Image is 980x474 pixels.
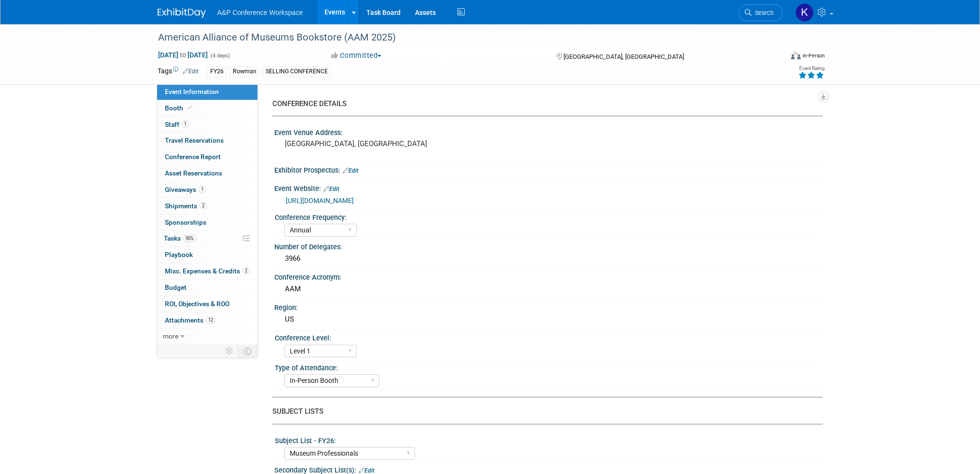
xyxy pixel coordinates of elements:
[242,267,250,274] span: 2
[157,182,257,198] a: Giveaways1
[165,267,250,275] span: Misc. Expenses & Credits
[274,181,823,194] div: Event Website:
[165,88,219,95] span: Event Information
[726,50,825,65] div: Event Format
[238,345,257,357] td: Toggle Event Tabs
[165,153,221,161] span: Conference Report
[188,105,192,110] i: Booth reservation complete
[165,251,193,258] span: Playbook
[274,300,823,312] div: Region:
[157,296,257,312] a: ROI, Objectives & ROO
[274,270,823,282] div: Conference Acronym:
[275,433,819,446] div: Subject List - FY26:
[802,52,825,59] div: In-Person
[165,300,229,308] span: ROI, Objectives & ROO
[359,467,375,474] a: Edit
[275,210,819,222] div: Conference Frequency:
[157,215,257,230] a: Sponsorships
[157,328,257,344] a: more
[285,139,492,148] pre: [GEOGRAPHIC_DATA], [GEOGRAPHIC_DATA]
[157,165,257,181] a: Asset Reservations
[165,284,187,291] span: Budget
[157,230,257,246] a: Tasks95%
[282,282,816,297] div: AAM
[158,66,199,77] td: Tags
[165,186,206,193] span: Giveaways
[282,251,816,266] div: 3966
[157,263,257,279] a: Misc. Expenses & Credits2
[791,52,801,59] img: Format-Inperson.png
[157,198,257,214] a: Shipments2
[157,247,257,263] a: Playbook
[178,51,188,59] span: to
[165,136,224,144] span: Travel Reservations
[165,121,189,128] span: Staff
[165,316,215,324] span: Attachments
[183,68,199,75] a: Edit
[182,121,189,128] span: 1
[183,235,196,242] span: 95%
[738,4,783,21] a: Search
[210,53,230,59] span: (4 days)
[798,66,824,71] div: Event Rating
[157,133,257,149] a: Travel Reservations
[157,280,257,296] a: Budget
[795,3,814,22] img: Kate Hunneyball
[157,117,257,133] a: Staff1
[286,197,354,204] a: [URL][DOMAIN_NAME]
[163,332,178,340] span: more
[157,312,257,328] a: Attachments12
[207,67,227,77] div: FY26
[165,104,194,112] span: Booth
[323,186,339,192] a: Edit
[165,169,222,177] span: Asset Reservations
[343,167,359,174] a: Edit
[274,240,823,252] div: Number of Delegates:
[164,234,196,242] span: Tasks
[275,331,819,343] div: Conference Level:
[328,51,385,61] button: Committed
[274,163,823,176] div: Exhibitor Prospectus:
[200,202,207,209] span: 2
[263,67,331,77] div: SELLING CONFERENCE
[165,202,207,210] span: Shipments
[272,406,816,417] div: SUBJECT LISTS
[206,316,215,324] span: 12
[157,149,257,165] a: Conference Report
[564,53,684,60] span: [GEOGRAPHIC_DATA], [GEOGRAPHIC_DATA]
[752,9,774,16] span: Search
[282,312,816,327] div: US
[230,67,259,77] div: Rowman
[275,361,819,373] div: Type of Attendance:
[221,345,238,357] td: Personalize Event Tab Strip
[158,51,208,59] span: [DATE] [DATE]
[158,8,206,18] img: ExhibitDay
[217,9,303,16] span: A&P Conference Workspace
[157,100,257,116] a: Booth
[157,84,257,100] a: Event Information
[199,186,206,193] span: 1
[272,99,816,109] div: CONFERENCE DETAILS
[165,218,206,226] span: Sponsorships
[155,29,768,46] div: American Alliance of Museums Bookstore (AAM 2025)
[274,125,823,137] div: Event Venue Address:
